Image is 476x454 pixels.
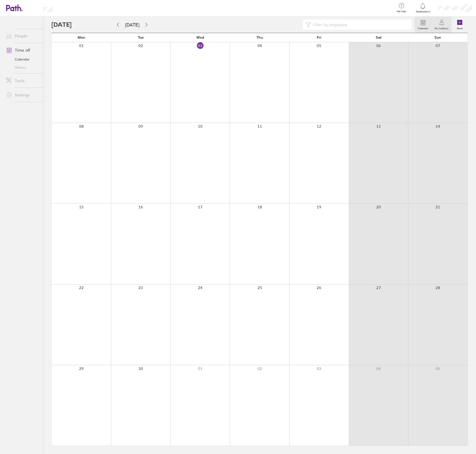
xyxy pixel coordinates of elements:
[2,55,43,63] a: Calendar
[121,21,143,29] button: [DATE]
[454,25,466,30] label: Book
[415,25,431,30] label: Calendar
[376,35,381,39] span: Sat
[431,17,452,33] a: My holidays
[2,90,43,100] a: Settings
[415,3,431,13] a: Notifications
[196,35,204,39] span: Wed
[452,17,468,33] a: Book
[138,35,144,39] span: Tue
[317,35,321,39] span: Fri
[435,35,441,39] span: Sun
[2,45,43,55] a: Time off
[311,20,409,30] input: Filter by employee
[415,17,431,33] a: Calendar
[393,10,410,13] span: Get help
[2,31,43,41] a: People
[431,25,452,30] label: My holidays
[2,63,43,72] a: History
[415,10,431,13] span: Notifications
[256,35,263,39] span: Thu
[2,76,43,86] a: Tools
[78,35,85,39] span: Mon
